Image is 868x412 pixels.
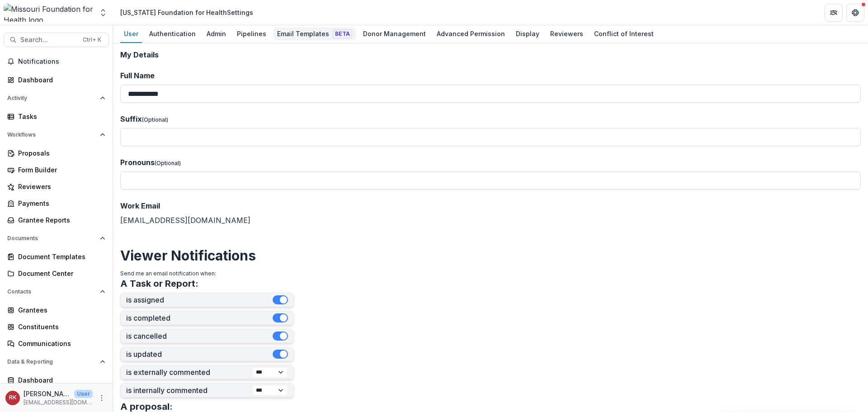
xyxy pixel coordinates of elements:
span: Beta [333,29,352,38]
div: [US_STATE] Foundation for Health Settings [120,8,253,17]
a: Communications [4,336,109,351]
a: Display [512,25,543,43]
a: Authentication [146,25,199,43]
div: Tasks [18,112,102,121]
p: [PERSON_NAME] [24,389,71,398]
button: Open Contacts [4,284,109,299]
div: Email Templates [274,27,356,40]
a: Dashboard [4,373,109,388]
a: Advanced Permission [433,25,509,43]
a: Form Builder [4,162,109,177]
a: Conflict of Interest [590,25,657,43]
a: Payments [4,196,109,211]
div: Conflict of Interest [590,27,657,40]
button: Open Workflows [4,128,109,142]
button: Notifications [4,54,109,69]
div: Advanced Permission [433,27,509,40]
a: Pipelines [233,25,270,43]
div: Reviewers [547,27,587,40]
div: Authentication [146,27,199,40]
a: Grantees [4,303,109,317]
p: User [74,390,93,398]
button: Open Activity [4,91,109,105]
div: Dashboard [18,375,102,385]
label: is cancelled [126,332,273,341]
div: Pipelines [233,27,270,40]
a: Constituents [4,319,109,334]
div: Grantee Reports [18,215,102,225]
button: Open Documents [4,231,109,246]
span: Pronouns [120,158,155,167]
button: Search... [4,33,109,47]
a: Grantee Reports [4,213,109,227]
span: (Optional) [142,116,168,123]
div: Communications [18,339,102,348]
span: Contacts [7,289,96,295]
div: Display [512,27,543,40]
div: Proposals [18,148,102,158]
h2: Viewer Notifications [120,247,861,264]
a: Email Templates Beta [274,25,356,43]
div: Document Center [18,269,102,278]
a: Tasks [4,109,109,124]
div: Admin [203,27,230,40]
div: Payments [18,199,102,208]
div: Reviewers [18,182,102,191]
button: Open entity switcher [97,4,109,22]
a: Document Templates [4,249,109,264]
img: Missouri Foundation for Health logo [4,4,93,22]
div: Ctrl + K [81,35,103,45]
nav: breadcrumb [117,6,257,19]
span: Workflows [7,132,96,138]
button: More [96,393,107,403]
div: Dashboard [18,75,102,85]
a: Donor Management [359,25,429,43]
button: Get Help [846,4,864,22]
span: Send me an email notification when: [120,270,216,277]
label: is completed [126,314,273,322]
a: Admin [203,25,230,43]
span: Data & Reporting [7,359,96,365]
p: [EMAIL_ADDRESS][DOMAIN_NAME] [24,398,93,407]
label: is internally commented [126,386,252,395]
span: Suffix [120,114,142,123]
div: Grantees [18,305,102,315]
label: is externally commented [126,368,252,377]
div: Donor Management [359,27,429,40]
div: Form Builder [18,165,102,175]
a: Reviewers [547,25,587,43]
span: Full Name [120,71,155,80]
a: Document Center [4,266,109,281]
span: Notifications [18,58,105,66]
button: Open Data & Reporting [4,355,109,369]
span: Documents [7,235,96,242]
span: Activity [7,95,96,101]
label: is updated [126,350,273,359]
div: Renee Klann [9,395,16,401]
div: Constituents [18,322,102,331]
label: is assigned [126,296,273,304]
div: Document Templates [18,252,102,261]
span: Search... [20,36,77,44]
button: Partners [825,4,843,22]
h2: My Details [120,51,861,59]
h3: A Task or Report: [120,278,198,289]
span: Work Email [120,201,160,210]
a: Dashboard [4,72,109,87]
span: (Optional) [155,160,181,166]
h3: A proposal: [120,401,173,412]
div: [EMAIL_ADDRESS][DOMAIN_NAME] [120,200,861,226]
a: Proposals [4,146,109,161]
a: Reviewers [4,179,109,194]
a: User [120,25,142,43]
div: User [120,27,142,40]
